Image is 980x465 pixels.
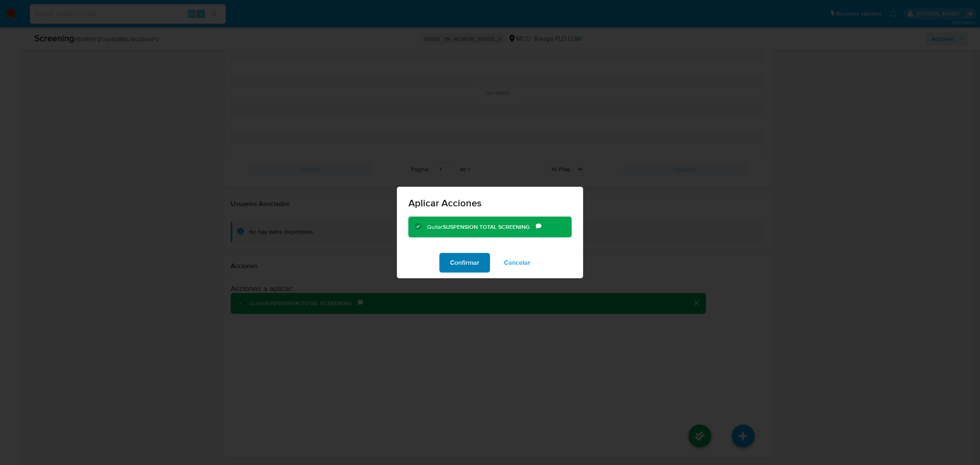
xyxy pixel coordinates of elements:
[493,253,541,273] button: Cancelar
[443,223,530,231] b: SUSPENSION TOTAL SCREENING
[504,254,530,272] span: Cancelar
[439,253,490,273] button: Confirmar
[450,254,479,272] span: Confirmar
[427,223,536,231] div: Quitar
[408,198,572,208] span: Aplicar Acciones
